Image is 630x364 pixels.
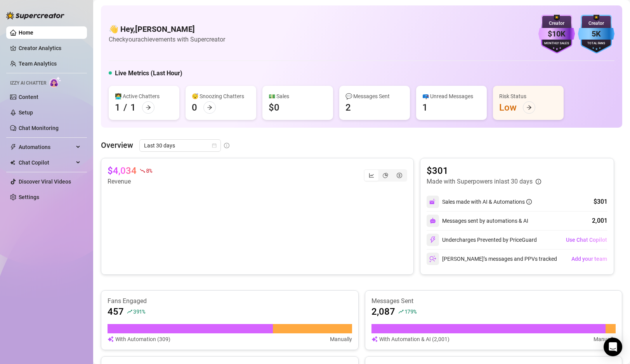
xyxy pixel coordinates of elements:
[578,15,614,54] img: blue-badge-DgoSNQY1.svg
[538,20,575,27] div: Creator
[130,101,136,114] div: 1
[269,101,279,114] div: $0
[19,94,38,100] a: Content
[19,109,33,116] a: Setup
[398,309,404,314] span: rise
[442,198,532,206] div: Sales made with AI & Automations
[19,29,33,36] a: Home
[144,140,216,151] span: Last 30 days
[10,80,46,87] span: Izzy AI Chatter
[578,28,614,40] div: 5K
[10,160,15,165] img: Chat Copilot
[19,179,71,185] a: Discover Viral Videos
[604,338,622,356] div: Open Intercom Messenger
[115,92,173,101] div: 👩‍💻 Active Chatters
[427,234,537,246] div: Undercharges Prevented by PriceGuard
[207,105,212,110] span: arrow-right
[371,297,616,305] article: Messages Sent
[127,309,132,314] span: rise
[594,197,607,206] div: $301
[101,139,133,151] article: Overview
[115,335,170,343] article: With Automation (309)
[146,105,151,110] span: arrow-right
[19,194,39,200] a: Settings
[371,335,378,343] img: svg%3e
[19,61,57,67] a: Team Analytics
[536,179,541,184] span: info-circle
[115,69,182,78] h5: Live Metrics (Last Hour)
[224,143,229,148] span: info-circle
[108,305,124,318] article: 457
[109,24,225,35] h4: 👋 Hey, [PERSON_NAME]
[192,101,197,114] div: 0
[19,125,59,131] a: Chat Monitoring
[427,165,541,177] article: $301
[422,92,481,101] div: 📪 Unread Messages
[6,12,64,19] img: logo-BBDzfeDw.svg
[108,297,352,305] article: Fans Engaged
[345,101,351,114] div: 2
[379,335,450,343] article: With Automation & AI (2,001)
[538,28,575,40] div: $10K
[269,92,327,101] div: 💵 Sales
[429,198,436,205] img: svg%3e
[578,20,614,27] div: Creator
[592,216,607,225] div: 2,001
[429,255,436,262] img: svg%3e
[212,143,217,148] span: calendar
[108,177,152,186] article: Revenue
[109,35,225,44] article: Check your achievements with Supercreator
[566,237,607,243] span: Use Chat Copilot
[364,169,407,182] div: segmented control
[146,167,152,174] span: 8 %
[430,218,436,224] img: svg%3e
[383,173,388,178] span: pie-chart
[369,173,374,178] span: line-chart
[19,42,81,54] a: Creator Analytics
[397,173,402,178] span: dollar-circle
[108,335,114,343] img: svg%3e
[115,101,120,114] div: 1
[108,165,137,177] article: $4,034
[427,215,528,227] div: Messages sent by automations & AI
[566,234,607,246] button: Use Chat Copilot
[133,308,145,315] span: 391 %
[594,335,616,343] article: Manually
[427,253,557,265] div: [PERSON_NAME]’s messages and PPVs tracked
[330,335,352,343] article: Manually
[345,92,404,101] div: 💬 Messages Sent
[19,141,74,153] span: Automations
[422,101,428,114] div: 1
[140,168,145,173] span: fall
[538,15,575,54] img: purple-badge-B9DA21FR.svg
[404,308,417,315] span: 179 %
[19,156,74,169] span: Chat Copilot
[192,92,250,101] div: 😴 Snoozing Chatters
[429,236,436,243] img: svg%3e
[538,41,575,46] div: Monthly Sales
[526,105,532,110] span: arrow-right
[10,144,16,150] span: thunderbolt
[526,199,532,205] span: info-circle
[499,92,557,101] div: Risk Status
[427,177,533,186] article: Made with Superpowers in last 30 days
[578,41,614,46] div: Total Fans
[371,305,395,318] article: 2,087
[571,256,607,262] span: Add your team
[571,253,607,265] button: Add your team
[49,76,61,88] img: AI Chatter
